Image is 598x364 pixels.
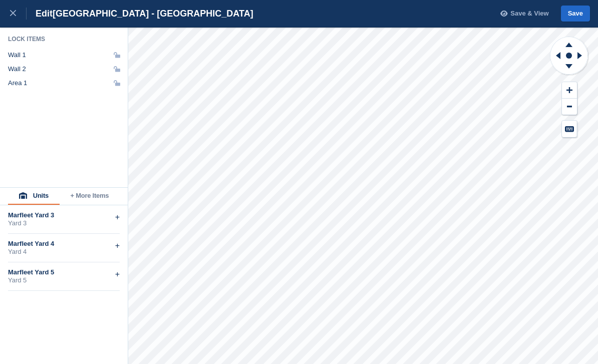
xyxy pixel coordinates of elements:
[8,51,26,59] div: Wall 1
[8,276,120,284] div: Yard 5
[8,268,120,276] div: Marfleet Yard 5
[8,211,120,219] div: Marfleet Yard 3
[562,99,577,115] button: Zoom Out
[8,219,120,227] div: Yard 3
[562,82,577,99] button: Zoom In
[495,6,549,22] button: Save & View
[115,240,120,252] div: +
[27,8,253,20] div: Edit [GEOGRAPHIC_DATA] - [GEOGRAPHIC_DATA]
[561,6,590,22] button: Save
[8,248,120,256] div: Yard 4
[8,79,27,87] div: Area 1
[8,65,26,73] div: Wall 2
[8,205,120,234] div: Marfleet Yard 3Yard 3+
[115,268,120,280] div: +
[8,240,120,248] div: Marfleet Yard 4
[115,211,120,223] div: +
[8,188,60,205] button: Units
[60,188,120,205] button: + More Items
[8,234,120,262] div: Marfleet Yard 4Yard 4+
[8,35,120,43] div: Lock Items
[510,9,548,19] span: Save & View
[8,262,120,291] div: Marfleet Yard 5Yard 5+
[562,121,577,137] button: Keyboard Shortcuts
